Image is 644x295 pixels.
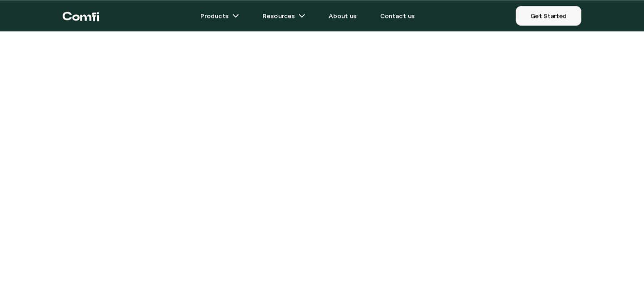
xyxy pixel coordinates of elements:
[369,7,426,25] a: Contact us
[252,7,316,25] a: Resourcesarrow icons
[298,12,305,19] img: arrow icons
[63,2,99,29] a: Return to the top of the Comfi home page
[516,6,581,26] a: Get Started
[190,7,250,25] a: Productsarrow icons
[232,12,239,19] img: arrow icons
[318,7,367,25] a: About us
